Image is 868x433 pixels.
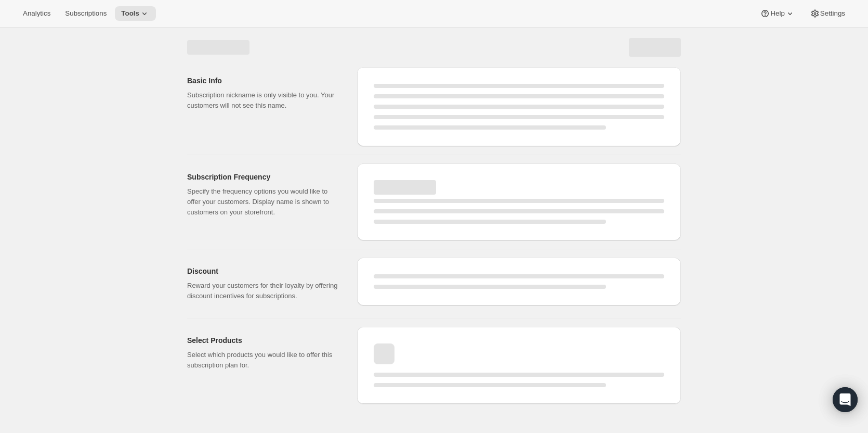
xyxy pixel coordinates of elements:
[17,6,57,21] button: Analytics
[23,9,50,18] span: Analytics
[175,28,693,408] div: Page loading
[804,6,851,21] button: Settings
[115,6,156,21] button: Tools
[820,9,845,18] span: Settings
[770,9,784,18] span: Help
[187,281,340,301] p: Reward your customers for their loyalty by offering discount incentives for subscriptions.
[187,186,340,218] p: Specify the frequency options you would like to offer your customers. Display name is shown to cu...
[754,6,801,21] button: Help
[187,172,340,182] h2: Subscription Frequency
[833,387,858,412] div: Open Intercom Messenger
[59,6,113,21] button: Subscriptions
[187,90,340,111] p: Subscription nickname is only visible to you. Your customers will not see this name.
[187,75,340,86] h2: Basic Info
[65,9,107,18] span: Subscriptions
[187,266,340,276] h2: Discount
[121,9,139,18] span: Tools
[187,350,340,371] p: Select which products you would like to offer this subscription plan for.
[187,335,340,346] h2: Select Products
